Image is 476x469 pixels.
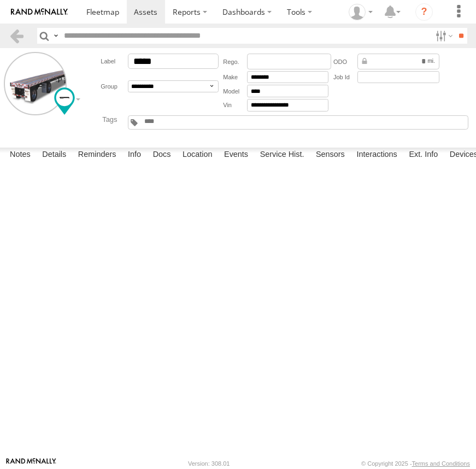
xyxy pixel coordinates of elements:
[255,148,310,163] label: Service Hist.
[6,458,56,469] a: Visit our Website
[310,148,350,163] label: Sensors
[361,460,470,467] div: © Copyright 2025 -
[403,148,443,163] label: Ext. Info
[431,28,455,44] label: Search Filter Options
[177,148,218,163] label: Location
[351,148,403,163] label: Interactions
[122,148,146,163] label: Info
[345,4,377,20] div: Josue Jimenez
[219,148,254,163] label: Events
[51,28,60,44] label: Search Query
[9,28,25,44] a: Back to previous Page
[188,460,230,467] div: Version: 308.01
[4,148,36,163] label: Notes
[54,87,75,115] div: Change Map Icon
[415,3,433,21] i: ?
[148,148,177,163] label: Docs
[73,148,122,163] label: Reminders
[37,148,72,163] label: Details
[357,54,439,69] div: Data from Vehicle CANbus
[412,460,470,467] a: Terms and Conditions
[11,8,68,16] img: rand-logo.svg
